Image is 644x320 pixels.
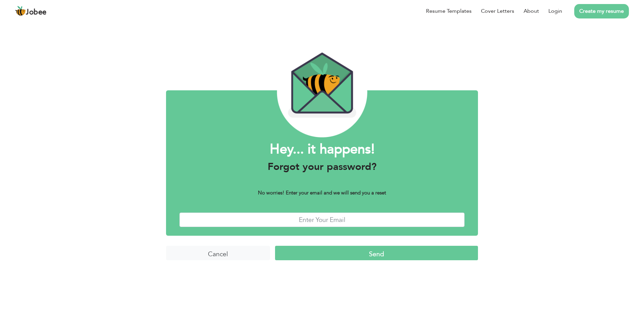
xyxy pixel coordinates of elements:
a: Cover Letters [481,7,514,15]
a: Create my resume [574,4,629,18]
a: Jobee [15,6,47,16]
h1: Hey... it happens! [179,141,465,158]
a: Resume Templates [426,7,472,15]
input: Enter Your Email [179,213,465,227]
a: Login [548,7,562,15]
span: Jobee [26,9,47,16]
h3: Forgot your password? [179,161,465,173]
img: jobee.io [15,6,26,16]
input: Cancel [166,246,270,260]
img: envelope_bee.png [277,47,367,137]
b: No worries! Enter your email and we will send you a reset [258,189,386,196]
a: About [524,7,539,15]
input: Send [275,246,478,260]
